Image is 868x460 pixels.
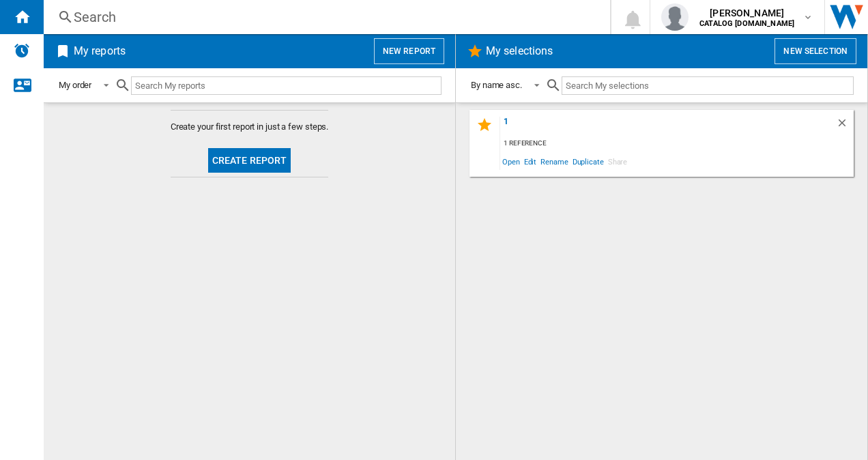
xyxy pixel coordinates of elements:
[538,152,570,171] span: Rename
[471,80,522,90] div: By name asc.
[661,3,689,31] img: profile.jpg
[483,38,555,64] h2: My selections
[500,117,836,135] div: 1
[14,42,30,59] img: alerts-logo.svg
[374,38,444,64] button: New report
[500,152,522,171] span: Open
[171,121,329,133] span: Create your first report in just a few steps.
[208,148,291,173] button: Create report
[606,152,630,171] span: Share
[59,80,91,90] div: My order
[775,38,856,64] button: New selection
[500,135,854,152] div: 1 reference
[836,117,854,135] div: Delete
[699,6,794,20] span: [PERSON_NAME]
[74,8,575,27] div: Search
[570,152,606,171] span: Duplicate
[562,76,854,95] input: Search My selections
[131,76,442,95] input: Search My reports
[71,38,128,64] h2: My reports
[522,152,539,171] span: Edit
[699,19,794,28] b: CATALOG [DOMAIN_NAME]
